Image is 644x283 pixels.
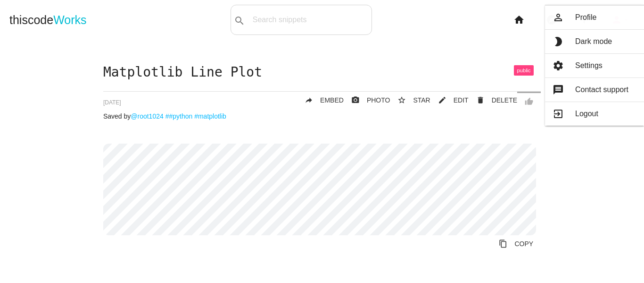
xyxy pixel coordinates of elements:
a: exit_to_appLogout [545,102,644,126]
a: #matplotlib [194,112,226,120]
i: message [553,85,564,95]
i: search [234,6,245,36]
i: star_border [397,92,406,109]
a: Copy to Clipboard [491,235,541,252]
a: replyEMBED [297,92,344,109]
a: settingsSettings [545,54,644,77]
i: settings [553,60,564,71]
a: person_outlineProfile [545,6,644,29]
span: [DATE] [103,99,121,106]
a: @root1024 [131,112,163,120]
a: Delete Post [469,92,517,109]
i: reply [305,92,313,109]
button: star_borderSTAR [390,92,430,109]
i: delete [476,92,485,109]
span: DELETE [492,96,517,104]
span: Works [53,13,86,26]
a: photo_cameraPHOTO [344,92,390,109]
span: STAR [413,96,430,104]
a: brightness_2Dark mode [545,30,644,53]
i: home [513,5,525,35]
a: messageContact support [545,78,644,102]
a: ##python [165,112,193,120]
button: search [231,5,248,34]
i: photo_camera [351,92,360,109]
i: content_copy [499,235,507,252]
a: mode_editEDIT [430,92,469,109]
span: EMBED [320,96,344,104]
i: mode_edit [438,92,446,109]
span: EDIT [454,96,469,104]
a: thiscodeWorks [9,5,87,35]
h1: Matplotlib Line Plot [103,65,541,80]
span: PHOTO [367,96,390,104]
input: Search snippets [248,10,372,30]
p: Saved by [103,112,541,120]
i: brightness_2 [553,36,564,47]
i: exit_to_app [553,109,564,119]
i: person_outline [553,12,564,23]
